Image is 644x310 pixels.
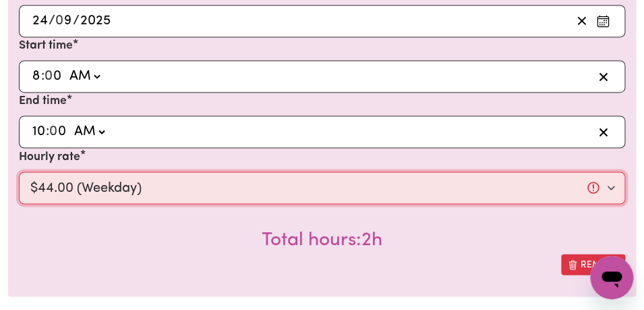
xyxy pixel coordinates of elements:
[590,256,633,299] iframe: Button to launch messaging window
[41,69,45,84] span: :
[45,66,63,86] input: --
[561,254,625,275] button: Remove this shift
[19,93,67,110] label: End time
[56,11,73,31] input: --
[32,122,46,142] input: --
[73,14,80,28] span: /
[55,14,63,28] span: 0
[45,70,53,83] span: 0
[32,66,41,86] input: --
[592,11,614,31] button: Enter the date of care work
[32,11,49,31] input: --
[46,124,49,139] span: :
[80,11,111,31] input: ----
[49,14,55,28] span: /
[262,230,382,249] span: Total hours worked: 2 hours
[50,122,67,142] input: --
[19,148,80,165] label: Hourly rate
[19,37,73,55] label: Start time
[49,125,57,138] span: 0
[571,11,592,31] button: Clear date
